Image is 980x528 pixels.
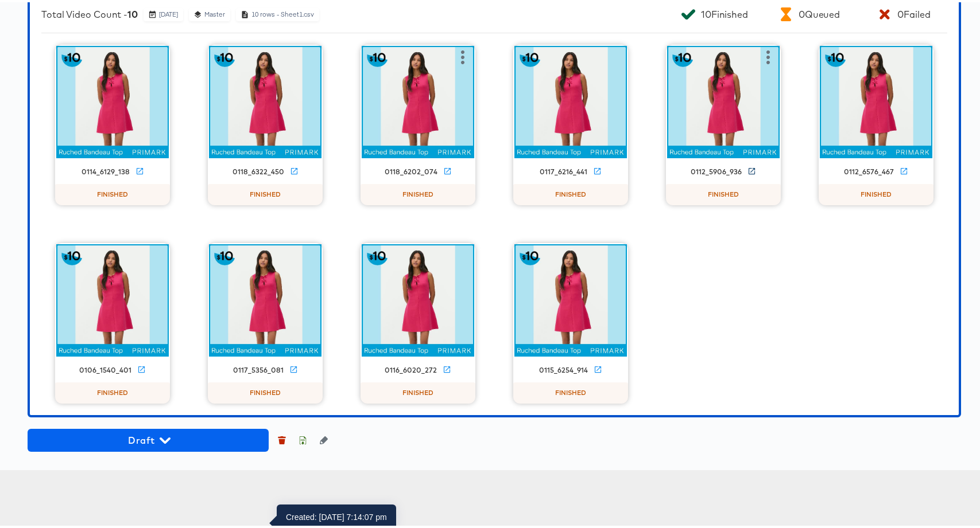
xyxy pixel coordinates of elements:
[897,6,930,18] div: 0 Failed
[41,6,138,18] div: Total Video Count -
[79,363,131,373] div: 0106_1540_401
[385,363,437,373] div: 0116_6020_272
[551,386,591,396] span: FINISHED
[703,188,743,197] span: FINISHED
[398,386,438,396] span: FINISHED
[251,8,315,17] div: 10 rows - Sheet1.csv
[127,6,138,18] b: 10
[245,188,285,197] span: FINISHED
[398,188,438,197] span: FINISHED
[82,165,130,174] div: 0114_6129_138
[233,363,284,373] div: 0117_5356_081
[856,188,896,197] span: FINISHED
[245,386,285,396] span: FINISHED
[701,6,748,18] div: 10 Finished
[204,8,226,17] div: Master
[551,188,591,197] span: FINISHED
[540,165,587,174] div: 0117_6216_441
[92,188,133,197] span: FINISHED
[799,6,840,18] div: 0 Queued
[33,430,263,446] span: Draft
[844,165,894,174] div: 0112_6576_467
[158,8,179,17] div: [DATE]
[539,363,588,373] div: 0115_6254_914
[385,165,437,174] div: 0118_6202_074
[233,165,284,174] div: 0118_6322_450
[28,427,269,449] button: Draft
[92,386,133,396] span: FINISHED
[691,165,742,174] div: 0112_5906_936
